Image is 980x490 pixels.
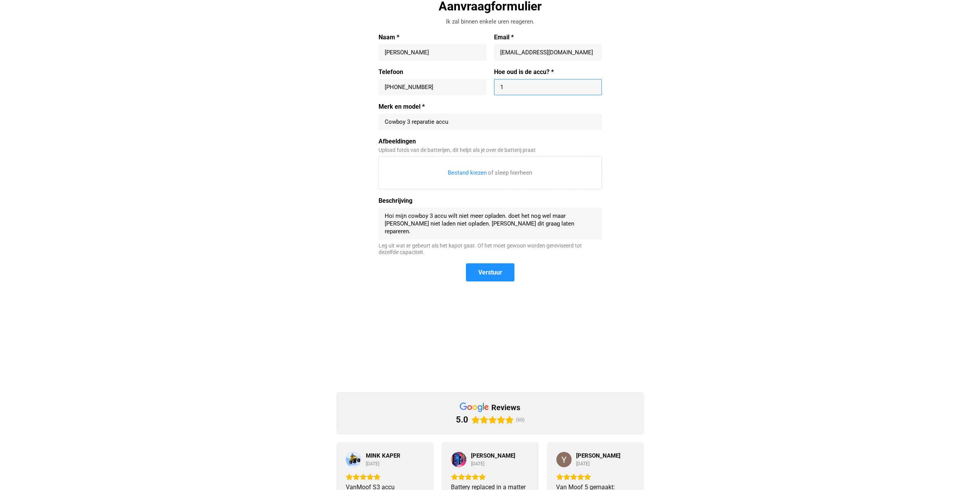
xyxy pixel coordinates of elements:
[471,452,515,459] a: Review by Gabe Honan
[379,197,602,205] label: Beschrijving
[494,34,602,41] label: Email *
[491,402,520,413] div: reviews
[379,138,602,145] label: Afbeeldingen
[346,473,424,480] div: Rating: 5.0 out of 5
[456,414,514,425] div: Rating: 5.0 out of 5
[366,461,379,467] div: [DATE]
[556,452,571,467] a: View on Google
[466,263,514,281] button: Verstuur
[385,83,480,91] input: +31 647493275
[366,452,400,459] span: MINK KAPER
[451,452,466,467] a: View on Google
[556,473,634,480] div: Rating: 5.0 out of 5
[385,118,596,126] input: Merk en model *
[576,452,620,459] a: Review by Yves Gassler
[471,452,515,459] span: [PERSON_NAME]
[471,461,484,467] div: [DATE]
[379,18,602,26] div: Ik zal binnen enkele uren reageren.
[516,417,524,423] span: (60)
[451,473,529,480] div: Rating: 5.0 out of 5
[478,268,502,276] span: Verstuur
[451,452,466,467] img: Gabe Honan
[379,34,486,41] label: Naam *
[385,212,596,235] textarea: Hoi mijn cowboy 3 accu wilt niet meer opladen. doet het nog wel maar [PERSON_NAME] niet laden nie...
[379,147,602,153] div: Upload foto's van de batterijen, dit helpt als je over de batterij praat
[346,452,361,467] a: View on Google
[346,452,361,467] img: MINK KAPER
[385,49,480,56] input: Naam *
[366,452,400,459] a: Review by MINK KAPER
[494,68,602,76] label: Hoe oud is de accu? *
[576,461,590,467] div: [DATE]
[379,242,602,256] div: Leg uit wat er gebeurt als het kapot gaat. Of het moet gewoon worden gereviseerd tot dezelfde cap...
[576,452,620,459] span: [PERSON_NAME]
[379,103,602,111] label: Merk en model *
[456,414,468,425] div: 5.0
[556,452,571,467] img: Yves Gassler
[500,49,596,56] input: Email *
[379,68,486,76] label: Telefoon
